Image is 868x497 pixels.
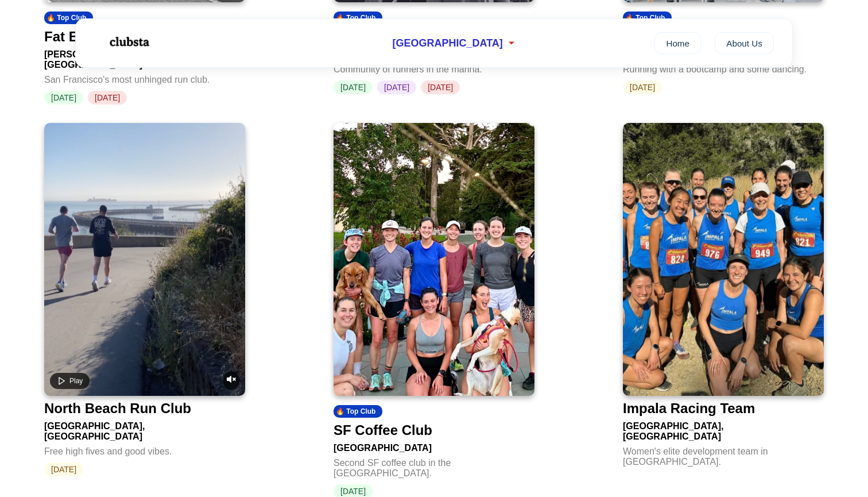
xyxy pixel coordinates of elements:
[334,80,373,94] span: [DATE]
[623,123,824,396] img: Impala Racing Team
[654,32,701,54] a: Home
[334,123,534,396] img: SF Coffee Club
[44,463,83,476] span: [DATE]
[623,400,755,417] div: Impala Racing Team
[623,442,824,467] div: Women's elite development team in [GEOGRAPHIC_DATA].
[44,417,245,442] div: [GEOGRAPHIC_DATA], [GEOGRAPHIC_DATA]
[623,123,824,473] a: Impala Racing TeamImpala Racing Team[GEOGRAPHIC_DATA], [GEOGRAPHIC_DATA]Women's elite development...
[44,70,245,85] div: San Francisco's most unhinged run club.
[377,80,416,94] span: [DATE]
[50,373,90,389] button: Play video
[421,80,460,94] span: [DATE]
[715,32,774,54] a: About Us
[623,80,662,94] span: [DATE]
[334,405,382,418] div: 🔥 Top Club
[44,123,245,476] a: Play videoUnmute videoNorth Beach Run Club[GEOGRAPHIC_DATA], [GEOGRAPHIC_DATA]Free high fives and...
[623,417,824,442] div: [GEOGRAPHIC_DATA], [GEOGRAPHIC_DATA]
[88,91,127,105] span: [DATE]
[392,37,502,49] span: [GEOGRAPHIC_DATA]
[44,400,191,417] div: North Beach Run Club
[69,377,83,385] span: Play
[44,91,83,105] span: [DATE]
[334,422,432,438] div: SF Coffee Club
[44,442,245,457] div: Free high fives and good vibes.
[334,453,534,479] div: Second SF coffee club in the [GEOGRAPHIC_DATA].
[223,371,239,390] button: Unmute video
[94,28,163,56] img: Logo
[334,438,534,453] div: [GEOGRAPHIC_DATA]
